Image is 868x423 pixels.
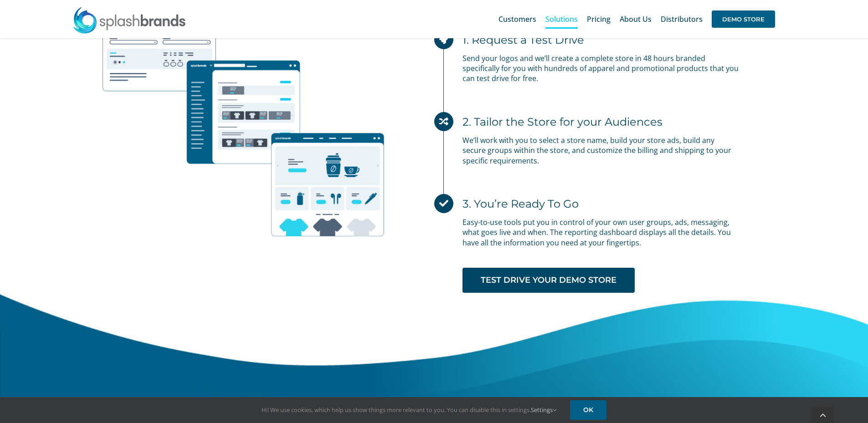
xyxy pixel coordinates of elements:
h4: 1. Request a Test Drive [462,33,584,46]
nav: Main Menu Sticky [498,5,775,34]
p: Send your logos and we’ll create a complete store in 48 hours branded specifically for you with h... [462,53,740,84]
a: Pricing [587,5,611,34]
span: About Us [620,15,652,23]
img: SplashBrands.com Logo [72,6,186,34]
span: Solutions [545,15,578,23]
span: Distributors [661,15,703,23]
span: DEMO STORE [712,10,775,28]
span: Customers [498,15,536,23]
h4: 3. You’re Ready To Go [462,197,579,210]
a: Customers [498,5,536,34]
span: TEST DRIVE YOUR DEMO STORE [481,275,616,285]
span: Hi! We use cookies, which help us show things more relevant to you. You can disable this in setti... [262,406,556,414]
a: Distributors [661,5,703,34]
a: OK [570,400,606,420]
p: We’ll work with you to select a store name, build your store ads, build any secure groups within ... [462,135,740,166]
span: Pricing [587,15,611,23]
h4: 2. Tailor the Store for your Audiences [462,115,663,128]
a: TEST DRIVE YOUR DEMO STORE [462,268,635,293]
p: Easy-to-use tools put you in control of your own user groups, ads, messaging, what goes live and ... [462,217,740,248]
a: DEMO STORE [712,5,775,34]
a: Settings [531,406,556,414]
